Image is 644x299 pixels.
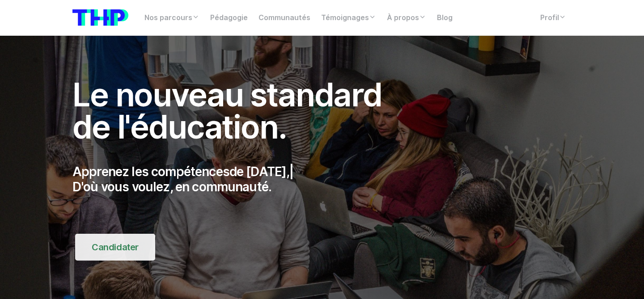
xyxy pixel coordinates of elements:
a: Témoignages [316,9,381,27]
span: de [DATE], [229,164,290,179]
a: Pédagogie [205,9,253,27]
a: Profil [535,9,572,27]
a: Candidater [75,234,155,261]
a: Nos parcours [139,9,205,27]
h1: Le nouveau standard de l'éducation. [72,79,402,143]
span: | [289,164,293,179]
a: Communautés [253,9,316,27]
a: À propos [381,9,432,27]
img: logo [72,9,128,26]
a: Blog [432,9,458,27]
p: Apprenez les compétences D'où vous voulez, en communauté. [72,164,402,194]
